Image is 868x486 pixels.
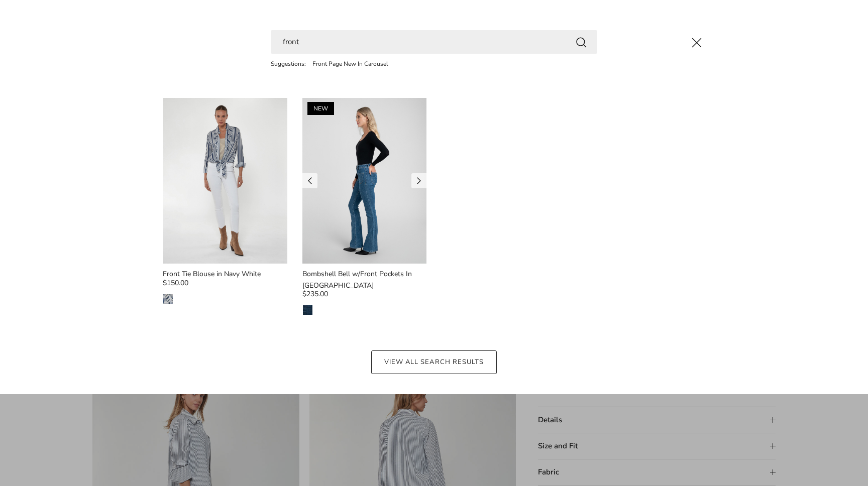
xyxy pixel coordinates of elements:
[411,173,426,188] a: Next
[163,269,287,280] div: Front Tie Blouse in Navy White
[575,36,587,48] button: Search
[302,269,427,291] div: Bombshell Bell w/Front Pockets In [GEOGRAPHIC_DATA]
[271,30,597,54] input: Search
[302,289,328,300] span: $235.00
[371,350,497,374] a: View all search results
[163,269,287,304] a: Front Tie Blouse in Navy White $150.00 Navy White
[163,278,188,289] span: $150.00
[683,29,710,56] button: Close
[302,173,317,188] a: Previous
[302,269,427,315] a: Bombshell Bell w/Front Pockets In [GEOGRAPHIC_DATA] $235.00 Pacific
[163,294,173,304] a: Navy White
[312,60,388,68] a: Front Page New In Carousel
[303,305,312,315] img: Pacific
[302,305,313,315] a: Pacific
[163,294,173,304] img: Navy White
[271,60,306,68] span: Suggestions:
